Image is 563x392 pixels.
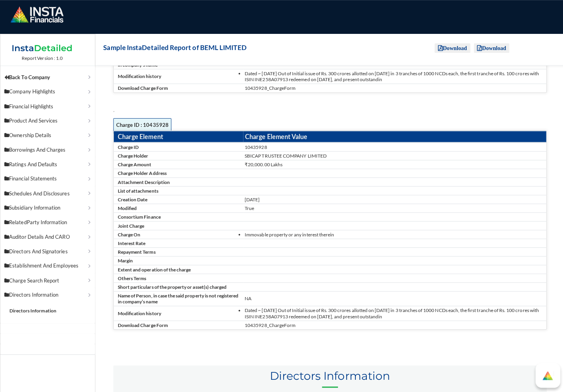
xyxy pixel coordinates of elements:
[113,271,241,280] td: Others Terms
[113,141,241,150] td: Charge ID
[0,285,94,300] a: Directors Information
[4,145,86,152] p: Borrowings And Charges
[241,150,541,158] td: SBICAP TRUSTEE COMPANY LIMITED
[0,213,94,228] a: RelatedParty Information
[113,318,241,326] td: Download Charge Form
[8,40,75,55] img: InstaDetailed
[0,98,94,113] a: Financial Highlights
[242,84,293,90] a: 10435928_ChargeForm
[4,231,86,239] p: Auditor Details And CARO
[4,130,86,138] p: Ownership Details
[242,229,540,235] li: Immovable property or any interest therein
[113,150,241,158] td: Charge Holder
[537,366,549,378] div: How can we help?
[113,167,241,176] td: Charge Holder Address
[113,288,241,303] td: Name of Person, in case the said property is not registered in company’s name
[4,288,86,296] p: Directors Information
[113,245,241,254] td: Repayment Terms
[113,184,241,193] td: List of attachments
[4,159,86,167] p: Ratings And Defaults
[242,319,293,325] a: 10435928_ChargeForm
[0,228,94,242] a: Auditor Details And CARO
[241,288,541,303] td: NA
[0,69,94,84] a: Back To Company
[4,188,86,196] p: Schedules And Disclosures
[242,305,540,316] li: Dated ~ [DATE] Out of Initial issue of Rs. 300 crores allotted on [DATE] in 3 tranches of 1000 NC...
[0,199,94,214] a: Subsidiary Information
[113,130,241,141] th: Charge Element
[113,262,241,271] td: Extent and operation of the charge
[113,202,241,210] td: Modified
[113,228,241,236] td: Charge On
[0,127,94,141] a: Ownership Details
[113,210,241,219] td: Consortium Finance
[116,366,538,387] span: Directors Information
[0,170,94,185] a: Financial Statements
[113,236,241,245] td: Interest Rate
[8,55,75,61] td: Report Version : 1.0
[113,193,241,202] td: Creation Date
[242,70,540,82] li: Dated ~ [DATE] Out of Initial issue of Rs. 300 crores allotted on [DATE] in 3 tranches of 1000 NC...
[4,217,86,225] p: RelatedParty Information
[4,87,86,95] p: Company Highlights
[241,193,541,202] td: [DATE]
[0,141,94,156] a: Borrowings And Charges
[112,117,170,132] span: Charge ID : 10435928
[241,141,541,150] td: 10435928
[4,202,86,210] p: Subsidiary Information
[9,305,56,311] a: Directors Information
[0,256,94,271] a: Establishment And Employees
[4,260,86,268] p: Establishment And Employees
[537,366,549,378] img: Hc
[113,68,241,83] td: Modification history
[473,45,502,50] i: Download
[113,83,241,91] td: Download Charge Form
[4,245,86,253] p: Directors And Signatories
[4,274,86,282] p: Charge Search Report
[0,242,94,256] a: Directors And Signatories
[4,116,86,124] p: Product And Services
[113,176,241,184] td: Attachment Description
[113,303,241,318] td: Modification history
[0,84,94,98] a: Company Highlights
[113,158,241,167] td: Charge Amount
[0,113,94,127] a: Product And Services
[4,73,86,81] p: Back To Company
[0,271,94,285] a: Charge Search Report
[0,184,94,199] a: Schedules And Disclosures
[113,254,241,262] td: Margin
[241,158,541,167] td: ₹20,000.00 Lakhs
[241,130,541,141] th: Charge Element Value
[113,280,241,288] td: Short particulars of the property or asset(s) charged
[0,156,94,170] a: Ratings And Defaults
[4,173,86,181] p: Financial Statements
[434,45,463,50] i: Download
[102,42,244,53] h1: Sample InstaDetailed Report of BEML LIMITED
[241,202,541,210] td: True
[113,219,241,228] td: Joint Charge
[4,102,86,110] p: Financial Highlights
